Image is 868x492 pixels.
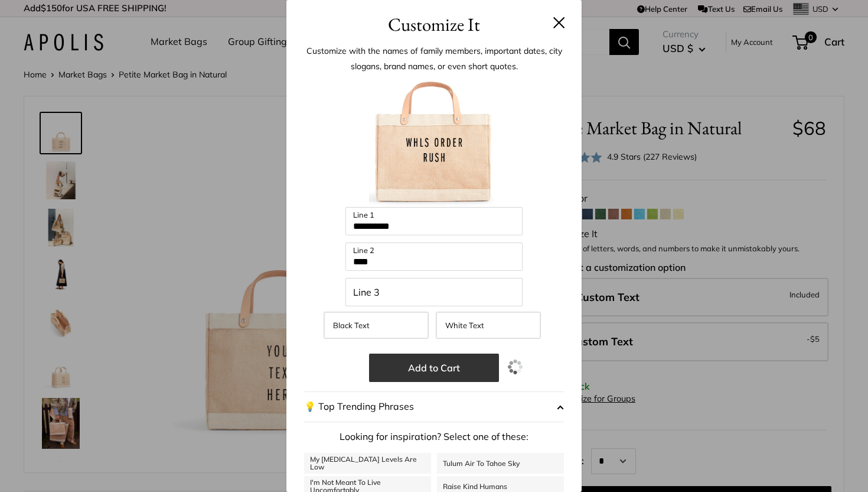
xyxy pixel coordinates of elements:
span: White Text [445,321,484,330]
p: Looking for inspiration? Select one of these: [304,428,564,446]
p: Customize with the names of family members, important dates, city slogans, brand names, or even s... [304,43,564,74]
span: Black Text [333,321,370,330]
label: Black Text [324,312,429,339]
button: Add to Cart [369,354,499,382]
h3: Customize It [304,11,564,38]
img: customizer-prod [369,77,499,207]
a: My [MEDICAL_DATA] Levels Are Low [304,453,431,474]
label: White Text [436,312,541,339]
img: loading.gif [508,360,523,374]
a: Tulum Air To Tahoe Sky [437,453,564,474]
button: 💡 Top Trending Phrases [304,391,564,422]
